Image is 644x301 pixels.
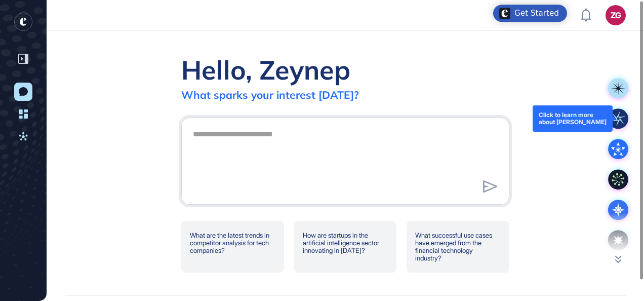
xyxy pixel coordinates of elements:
[606,5,626,25] button: ZG
[181,88,359,101] div: What sparks your interest [DATE]?
[539,111,607,126] div: Click to learn more about [PERSON_NAME]
[407,221,509,273] div: What successful use cases have emerged from the financial technology industry?
[14,13,32,31] div: entrapeer-logo
[181,53,350,86] div: Hello, Zeynep
[181,221,284,273] div: What are the latest trends in competitor analysis for tech companies?
[294,221,397,273] div: How are startups in the artificial intelligence sector innovating in [DATE]?
[493,5,567,22] div: Open Get Started checklist
[499,8,510,19] img: launcher-image-alternative-text
[514,8,559,18] div: Get Started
